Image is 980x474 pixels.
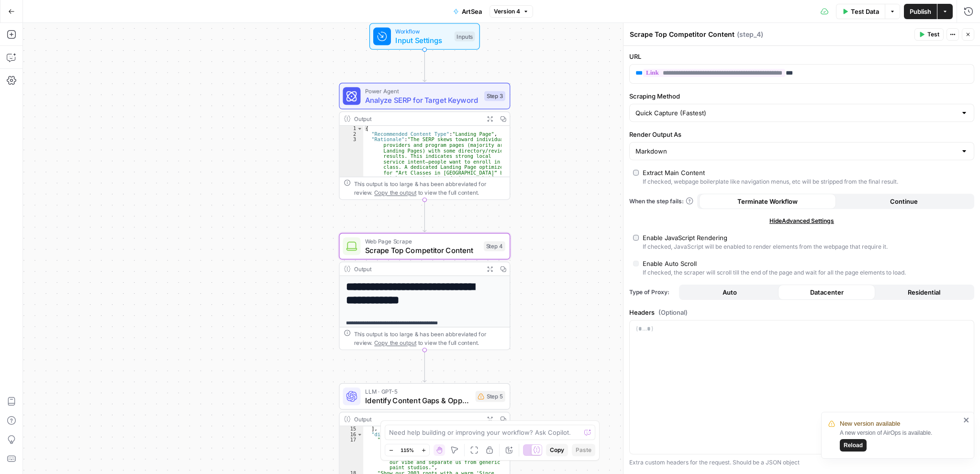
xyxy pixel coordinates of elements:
div: Step 3 [484,91,505,101]
span: Type of Proxy: [629,288,675,297]
label: Headers [629,308,974,317]
span: Input Settings [395,35,450,46]
g: Edge from step_3 to step_4 [423,199,426,231]
button: Copy [546,444,568,456]
button: Paste [572,444,595,456]
g: Edge from start to step_3 [423,49,426,81]
span: Scrape Top Competitor Content [365,244,479,255]
span: ( step_4 ) [737,30,763,39]
label: Scraping Method [629,91,974,101]
div: Step 4 [484,241,505,251]
span: Power Agent [365,87,480,95]
span: Terminate Workflow [737,197,798,206]
div: WorkflowInput SettingsInputs [339,23,510,49]
g: Edge from step_4 to step_5 [423,350,426,382]
div: 17 [340,437,364,470]
span: Datacenter [810,287,844,297]
input: Extract Main ContentIf checked, webpage boilerplate like navigation menus, etc will be stripped f... [633,170,639,176]
div: If checked, the scraper will scroll till the end of the page and wait for all the page elements t... [643,268,906,277]
span: Web Page Scrape [365,237,479,245]
span: Test [927,30,939,39]
div: Enable JavaScript Rendering [643,233,727,243]
span: Auto [723,287,737,297]
span: Toggle code folding, rows 16 through 25 [356,432,363,438]
span: LLM · GPT-5 [365,387,471,396]
span: Workflow [395,27,450,35]
div: Output [354,114,480,123]
label: URL [629,52,974,61]
textarea: Scrape Top Competitor Content [630,30,735,39]
input: Enable Auto ScrollIf checked, the scraper will scroll till the end of the page and wait for all t... [633,261,639,266]
div: 16 [340,432,364,438]
span: Identify Content Gaps & Opportunities [365,395,471,406]
div: This output is too large & has been abbreviated for review. to view the full content. [354,179,505,197]
button: ArtSea [447,4,488,19]
span: Residential [908,287,940,297]
div: 15 [340,426,364,432]
button: Test Data [836,4,885,19]
div: A new version of AirOps is available. [840,429,960,452]
div: If checked, JavaScript will be enabled to render elements from the webpage that require it. [643,243,888,251]
span: Continue [890,197,918,206]
div: Step 5 [476,391,505,402]
div: Enable Auto Scroll [643,259,697,268]
div: 3 [340,137,364,203]
button: Continue [836,194,973,209]
span: Version 4 [494,7,520,16]
span: Copy the output [374,340,416,346]
button: Publish [904,4,937,19]
span: Hide Advanced Settings [769,217,834,225]
div: If checked, webpage boilerplate like navigation menus, etc will be stripped from the final result. [643,177,898,186]
button: close [963,416,970,424]
div: Power AgentAnalyze SERP for Target KeywordStep 3Output{ "Recommended Content Type":"Landing Page"... [339,83,510,200]
div: Inputs [455,32,475,42]
button: Residential [875,285,972,300]
input: Markdown [635,146,957,156]
a: When the step fails: [629,197,693,206]
button: Test [914,28,944,41]
div: Output [354,265,480,273]
div: 2 [340,132,364,137]
span: Test Data [851,7,879,16]
div: Extract Main Content [643,168,705,177]
span: Copy [550,446,564,454]
button: Version 4 [490,5,533,18]
span: (Optional) [658,308,688,317]
span: Toggle code folding, rows 1 through 14 [356,126,363,132]
input: Quick Capture (Fastest) [635,108,957,118]
div: 1 [340,126,364,132]
span: Copy the output [374,189,416,196]
span: Reload [844,441,863,450]
span: 115% [401,446,414,454]
span: ArtSea [462,7,482,16]
label: Render Output As [629,130,974,139]
button: Auto [681,285,778,300]
span: Paste [576,446,591,454]
div: This output is too large & has been abbreviated for review. to view the full content. [354,330,505,347]
div: Output [354,415,480,423]
span: New version available [840,419,900,429]
div: Extra custom headers for the request. Should be a JSON object [629,458,974,467]
span: Publish [910,7,931,16]
span: Analyze SERP for Target Keyword [365,94,480,105]
button: Reload [840,439,867,452]
input: Enable JavaScript RenderingIf checked, JavaScript will be enabled to render elements from the web... [633,235,639,241]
